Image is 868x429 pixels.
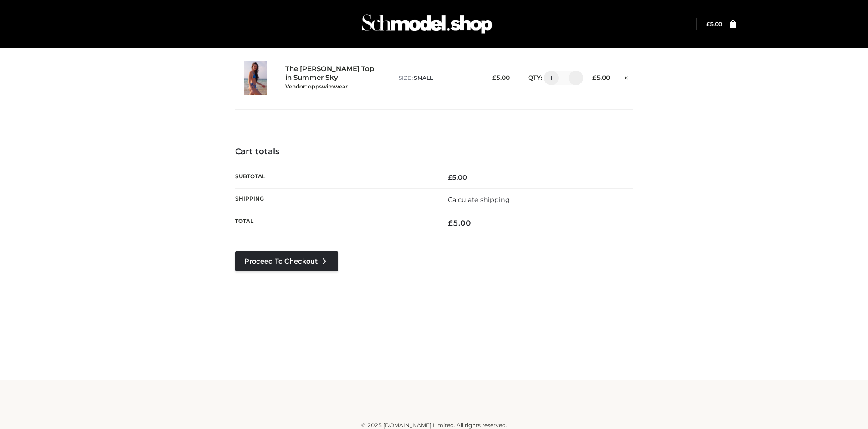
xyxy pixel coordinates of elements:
[235,211,434,235] th: Total
[619,71,633,83] a: Remove this item
[448,173,467,181] bdi: 5.00
[359,6,495,42] img: Schmodel Admin 964
[285,65,379,90] a: The [PERSON_NAME] Top in Summer SkyVendor: oppswimwear
[235,166,434,188] th: Subtotal
[399,74,477,82] p: size :
[492,74,510,81] bdi: 5.00
[448,196,510,204] a: Calculate shipping
[706,21,710,27] span: £
[448,173,452,181] span: £
[414,74,433,81] span: SMALL
[235,251,338,271] a: Proceed to Checkout
[235,147,633,157] h4: Cart totals
[448,218,471,227] bdi: 5.00
[235,188,434,211] th: Shipping
[706,21,722,27] a: £5.00
[592,74,596,81] span: £
[592,74,610,81] bdi: 5.00
[519,71,577,85] div: QTY:
[448,218,453,227] span: £
[706,21,722,27] bdi: 5.00
[492,74,496,81] span: £
[285,83,348,90] small: Vendor: oppswimwear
